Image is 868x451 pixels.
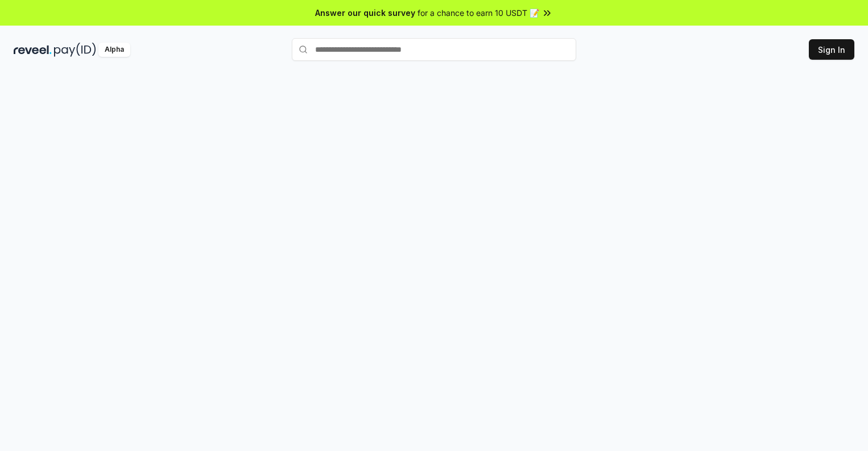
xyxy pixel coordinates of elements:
[809,39,854,60] button: Sign In
[54,43,96,57] img: pay_id
[14,43,52,57] img: reveel_dark
[418,7,539,19] span: for a chance to earn 10 USDT 📝
[98,43,130,57] div: Alpha
[315,7,415,19] span: Answer our quick survey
